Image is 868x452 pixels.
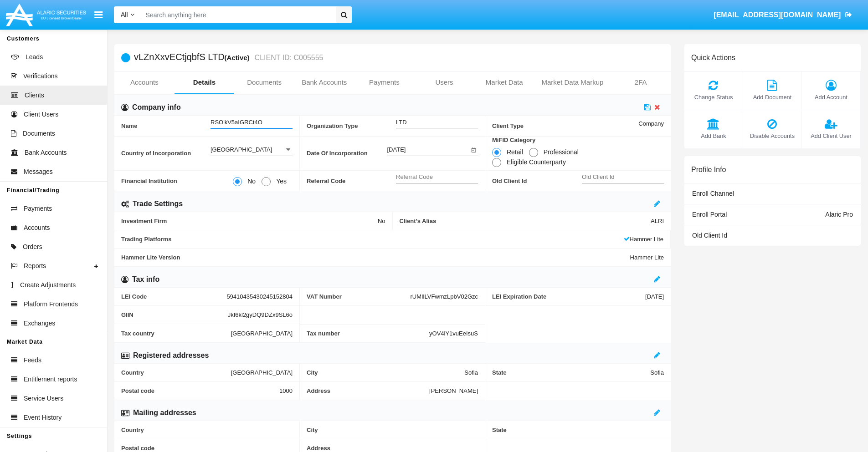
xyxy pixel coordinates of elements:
[121,311,228,318] span: GIIN
[121,293,226,300] span: LEI Code
[114,10,141,20] a: All
[132,274,159,284] h6: Tax info
[231,369,293,376] span: [GEOGRAPHIC_DATA]
[414,71,474,93] a: Users
[806,132,856,140] span: Add Client User
[692,211,727,218] span: Enroll Portal
[24,375,77,384] span: Entitlement reports
[121,254,630,261] span: Hammer Lite Version
[689,93,738,102] span: Change Status
[26,52,43,62] span: Leads
[691,165,726,174] h6: Profile Info
[279,387,293,394] span: 1000
[228,311,293,318] span: Jkf6kl2gyDQ9DZx9SL6o
[24,394,63,403] span: Service Users
[24,204,52,213] span: Payments
[226,293,293,300] span: 59410435430245152804
[307,369,464,376] span: City
[121,236,624,243] span: Trading Platforms
[307,293,410,300] span: VAT Number
[748,93,797,102] span: Add Document
[354,71,415,93] a: Payments
[134,52,324,63] h5: vLZnXxvECtjqbfS LTD
[121,150,211,157] span: Country of Incorporation
[175,71,235,93] a: Details
[133,350,209,361] h6: Registered addresses
[114,71,175,93] a: Accounts
[121,427,293,433] span: Country
[23,242,42,252] span: Orders
[709,2,857,28] a: [EMAIL_ADDRESS][DOMAIN_NAME]
[141,6,333,23] input: Search
[492,137,664,143] span: MiFID Category
[645,293,664,300] span: [DATE]
[252,54,324,61] small: CLIENT ID: C005555
[307,445,478,452] span: Address
[429,387,478,394] span: [PERSON_NAME]
[492,178,582,184] span: Old Client Id
[231,330,293,337] span: [GEOGRAPHIC_DATA]
[492,427,664,433] span: State
[474,71,534,93] a: Market Data
[307,387,429,394] span: Address
[225,52,252,63] div: (Active)
[25,91,44,100] span: Clients
[121,218,378,224] span: Investment Firm
[23,71,57,81] span: Verifications
[121,11,128,18] span: All
[624,236,663,243] span: Hammer Lite
[538,149,581,156] span: Professional
[24,319,55,328] span: Exchanges
[501,149,525,156] span: Retail
[133,199,183,209] h6: Trade Settings
[121,387,279,394] span: Postal code
[121,178,233,184] span: Financial Institution
[25,148,67,157] span: Bank Accounts
[294,71,354,93] a: Bank Accounts
[121,330,231,337] span: Tax country
[234,71,294,93] a: Documents
[132,102,181,112] h6: Company info
[492,293,645,300] span: LEI Expiration Date
[121,369,231,376] span: Country
[307,178,396,184] span: Referral Code
[806,93,856,102] span: Add Account
[24,223,50,233] span: Accounts
[121,445,293,452] span: Postal code
[692,232,727,239] span: Old Client Id
[638,120,664,127] span: Company
[24,261,46,271] span: Reports
[121,122,211,129] span: Name
[5,1,87,28] img: Logo image
[650,369,664,376] span: Sofia
[307,427,478,433] span: City
[400,218,651,224] span: Client’s Alias
[748,132,797,140] span: Disable Accounts
[378,218,385,224] span: No
[24,167,53,177] span: Messages
[20,280,76,290] span: Create Adjustments
[469,145,478,154] button: Open calendar
[464,369,478,376] span: Sofia
[689,132,738,140] span: Add Bank
[271,178,289,185] span: Yes
[133,408,196,418] h6: Mailing addresses
[825,211,853,218] span: Alaric Pro
[534,71,611,93] a: Market Data Markup
[410,293,478,300] span: rUMIlLVFwmzLpbV02Gzc
[24,110,58,119] span: Client Users
[242,178,258,185] span: No
[501,159,568,166] span: Eligible Counterparty
[611,71,671,93] a: 2FA
[23,129,55,138] span: Documents
[492,369,650,376] span: State
[691,53,735,62] h6: Quick Actions
[24,413,62,422] span: Event History
[307,150,387,157] span: Date Of Incorporation
[492,122,638,129] span: Client Type
[429,330,478,337] span: yOV4lY1vuEeIsuS
[630,254,664,261] span: Hammer Lite
[714,11,841,19] span: [EMAIL_ADDRESS][DOMAIN_NAME]
[307,330,429,337] span: Tax number
[24,300,78,309] span: Platform Frontends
